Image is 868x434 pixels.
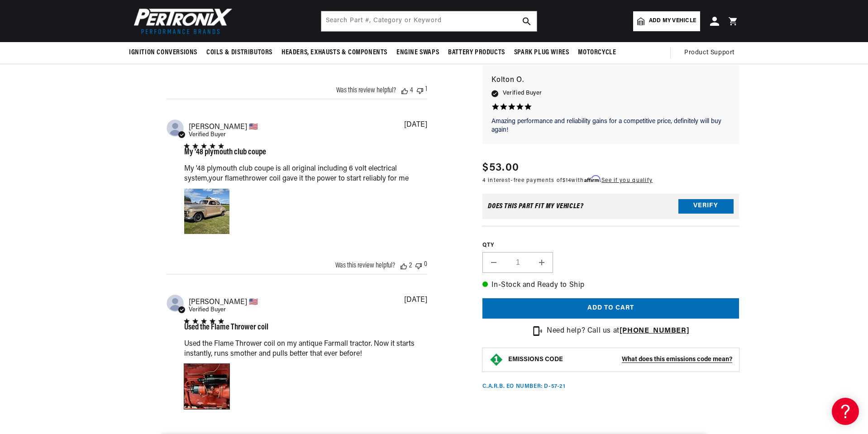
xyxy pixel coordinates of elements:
[601,178,653,183] a: See if you qualify - Learn more about Affirm Financing (opens in modal)
[678,199,734,214] button: Verify
[684,42,739,64] summary: Product Support
[184,143,266,148] div: 5 star rating out of 5 stars
[409,262,412,269] div: 2
[491,74,730,87] p: Kolton O.
[633,11,700,31] a: Add my vehicle
[584,176,600,182] span: Affirm
[401,262,407,269] div: Vote up
[482,280,739,291] p: In-Stock and Ready to Ship
[189,307,226,313] span: Verified Buyer
[189,122,258,131] span: alex s.
[410,87,413,94] div: 4
[510,42,574,63] summary: Spark Plug Wires
[444,42,510,63] summary: Battery Products
[482,383,565,391] p: C.A.R.B. EO Number: D-57-21
[620,327,689,334] a: [PHONE_NUMBER]
[415,261,422,269] div: Vote down
[129,42,202,63] summary: Ignition Conversions
[491,117,730,135] p: Amazing performance and reliability gains for a competitive price, definitely will buy again!
[404,121,427,129] div: [DATE]
[189,132,226,138] span: Verified Buyer
[448,48,505,57] span: Battery Products
[547,325,689,337] p: Need help? Call us at
[482,160,519,176] span: $53.00
[508,356,732,364] button: EMISSIONS CODEWhat does this emissions code mean?
[184,148,266,157] div: My '48 plymouth club coupe
[129,5,233,37] img: Pertronix
[202,42,277,63] summary: Coils & Distributors
[425,86,427,94] div: 1
[684,48,734,58] span: Product Support
[622,356,732,363] strong: What does this emissions code mean?
[396,48,439,57] span: Engine Swaps
[488,203,583,210] div: Does This part fit My vehicle?
[508,356,563,363] strong: EMISSIONS CODE
[578,48,616,57] span: Motorcycle
[335,262,395,269] div: Was this review helpful?
[563,178,572,183] span: $14
[184,189,229,234] div: Image of Review by alex s. on May 25, 23 number 1
[392,42,444,63] summary: Engine Swaps
[514,48,569,57] span: Spark Plug Wires
[184,319,268,324] div: 5 star rating out of 5 stars
[281,48,387,57] span: Headers, Exhausts & Components
[206,48,272,57] span: Coils & Distributors
[129,48,197,57] span: Ignition Conversions
[649,17,696,25] span: Add my vehicle
[184,364,229,409] div: Image of Review by Ken M. on November 16, 22 number 1
[573,42,620,63] summary: Motorcycle
[189,297,258,306] span: Ken M.
[336,87,396,94] div: Was this review helpful?
[401,87,408,94] div: Vote up
[321,11,537,31] input: Search Part #, Category or Keyword
[482,298,739,319] button: Add to cart
[417,86,423,94] div: Vote down
[404,296,427,304] div: [DATE]
[424,261,427,269] div: 0
[482,242,739,249] label: QTY
[277,42,392,63] summary: Headers, Exhausts & Components
[482,176,653,185] p: 4 interest-free payments of with .
[517,11,537,31] button: search button
[503,89,542,99] span: Verified Buyer
[489,353,504,367] img: Emissions code
[184,324,268,332] div: Used the Flame Thrower coil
